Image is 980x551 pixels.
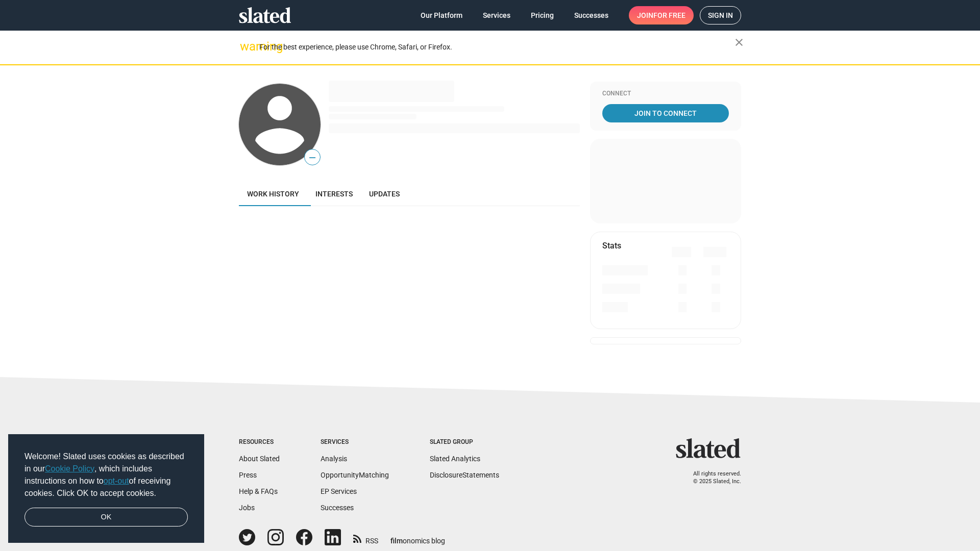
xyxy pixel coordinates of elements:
[305,151,320,164] span: —
[361,182,408,206] a: Updates
[45,464,94,473] a: Cookie Policy
[602,104,729,122] a: Join To Connect
[247,190,299,198] span: Work history
[430,471,499,479] a: DisclosureStatements
[104,477,129,485] a: opt-out
[321,504,354,512] a: Successes
[239,504,255,512] a: Jobs
[475,6,519,24] a: Services
[412,6,471,24] a: Our Platform
[321,487,357,495] a: EP Services
[315,190,353,198] span: Interests
[531,6,554,24] span: Pricing
[239,455,280,463] a: About Slated
[239,487,278,495] a: Help & FAQs
[239,438,280,446] div: Resources
[239,471,257,479] a: Press
[239,182,307,206] a: Work history
[653,6,685,24] span: for free
[708,7,733,24] span: Sign in
[259,40,735,54] div: For the best experience, please use Chrome, Safari, or Firefox.
[733,36,745,48] mat-icon: close
[369,190,400,198] span: Updates
[321,471,389,479] a: OpportunityMatching
[566,6,617,24] a: Successes
[629,6,694,24] a: Joinfor free
[24,508,188,527] a: dismiss cookie message
[604,104,727,122] span: Join To Connect
[430,455,480,463] a: Slated Analytics
[8,434,204,543] div: cookieconsent
[430,438,499,446] div: Slated Group
[24,450,188,499] span: Welcome! Slated uses cookies as described in our , which includes instructions on how to of recei...
[637,6,685,24] span: Join
[602,90,729,98] div: Connect
[307,182,361,206] a: Interests
[421,6,462,24] span: Our Platform
[574,6,608,24] span: Successes
[390,528,445,546] a: filmonomics blog
[321,438,389,446] div: Services
[321,455,347,463] a: Analysis
[700,6,741,24] a: Sign in
[390,537,403,545] span: film
[353,530,378,546] a: RSS
[682,470,741,485] p: All rights reserved. © 2025 Slated, Inc.
[240,40,252,53] mat-icon: warning
[602,240,621,251] mat-card-title: Stats
[483,6,510,24] span: Services
[523,6,562,24] a: Pricing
